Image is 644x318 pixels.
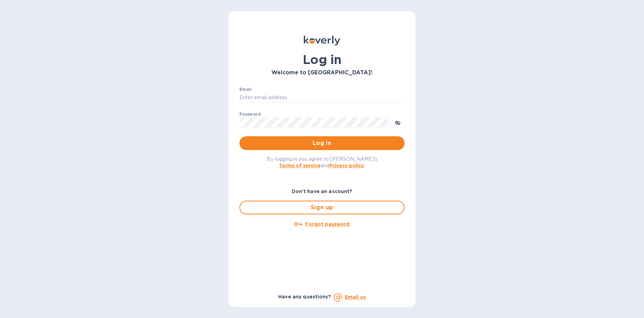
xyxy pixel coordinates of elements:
[278,294,331,299] b: Have any questions?
[391,115,405,129] button: toggle password visibility
[239,87,251,92] label: Email
[246,203,398,212] span: Sign up
[267,156,377,168] span: By logging in you agree to [PERSON_NAME]'s and .
[239,112,260,116] label: Password
[305,221,350,227] u: Forgot password
[239,136,405,150] button: Log in
[329,163,364,168] a: Privacy policy
[239,52,405,67] h1: Log in
[292,189,353,194] b: Don't have an account?
[279,163,321,168] a: Terms of service
[239,70,405,76] h3: Welcome to [GEOGRAPHIC_DATA]!
[239,93,405,103] input: Enter email address
[304,36,340,45] img: Koverly
[239,201,405,214] button: Sign up
[245,139,399,147] span: Log in
[345,294,366,300] a: Email us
